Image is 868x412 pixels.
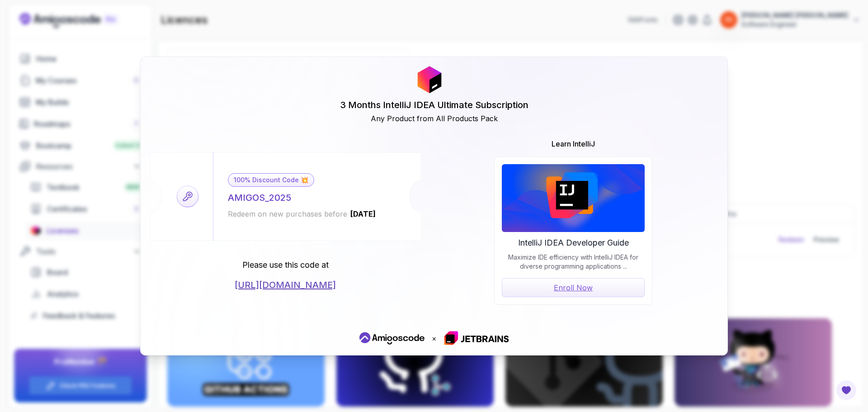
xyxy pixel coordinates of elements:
[235,279,336,291] a: [URL][DOMAIN_NAME]
[494,138,652,149] h1: Learn IntelliJ
[228,191,291,204] div: AMIGOS_2025
[371,113,498,124] h2: Any Product from All Products Pack
[228,208,377,219] div: Redeem on new purchases before
[502,278,645,297] a: Enroll Now
[502,237,645,249] h2: IntelliJ IDEA Developer Guide
[349,209,377,218] span: [DATE]
[502,253,645,271] p: Maximize IDE efficiency with IntelliJ IDEA for diverse programming applications ...
[432,333,437,344] p: ×
[242,259,329,271] p: Please use this code at
[502,164,645,232] img: JetBrains Logo
[228,173,314,187] div: 100% Discount Code 💥
[340,99,528,111] h1: 3 Months IntelliJ IDEA Ultimate Subscription
[835,379,857,401] button: Open Feedback Button
[416,66,443,93] img: JetBrains Logo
